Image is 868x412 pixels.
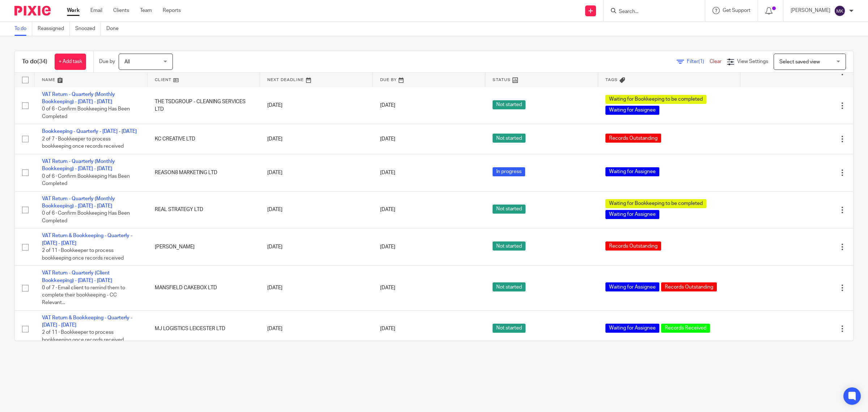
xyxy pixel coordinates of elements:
a: Work [67,7,80,14]
span: Filter [687,59,710,64]
a: VAT Return & Bookkeeping - Quarterly - [DATE] - [DATE] [42,315,132,328]
a: Bookkeeping - Quarterly - [DATE] - [DATE] [42,129,137,134]
span: 2 of 11 · Bookkeeper to process bookkeeping once records received [42,248,124,261]
span: Waiting for Assignee [605,282,659,291]
span: Waiting for Bookkeeping to be completed [605,199,706,208]
img: Pixie [14,6,51,16]
p: Due by [99,58,115,65]
a: VAT Return - Quarterly (Monthly Bookkeeping) - [DATE] - [DATE] [42,92,115,104]
span: Records Outstanding [661,282,717,291]
a: Snoozed [75,22,101,36]
span: (34) [37,59,47,64]
span: Tags [605,78,618,82]
a: Team [140,7,152,14]
span: Get Support [723,8,750,13]
img: svg%3E [834,5,846,17]
td: [PERSON_NAME] [148,228,260,266]
td: MANSFIELD CAKEBOX LTD [148,266,260,310]
input: Search [618,9,683,15]
span: Not started [493,282,526,291]
span: Not started [493,134,526,143]
span: Not started [493,324,526,333]
a: VAT Return & Bookkeeping - Quarterly - [DATE] - [DATE] [42,233,132,245]
a: + Add task [55,54,86,70]
a: Email [90,7,102,14]
span: All [124,59,130,64]
a: VAT Return - Quarterly (Monthly Bookkeeping) - [DATE] - [DATE] [42,159,115,171]
a: VAT Return - Quarterly (Monthly Bookkeeping) - [DATE] - [DATE] [42,196,115,209]
span: Records Received [661,324,710,333]
a: Done [106,22,124,36]
span: View Settings [737,59,768,64]
td: KC CREATIVE LTD [148,124,260,154]
span: [DATE] [380,207,395,213]
td: [DATE] [260,124,373,154]
p: [PERSON_NAME] [791,7,830,14]
span: 0 of 7 · Email client to remind them to complete their bookkeeping - CC Relevant... [42,285,125,305]
span: Waiting for Bookkeeping to be completed [605,95,706,104]
span: In progress [493,167,525,176]
td: [DATE] [260,154,373,191]
span: Waiting for Assignee [605,324,659,333]
span: [DATE] [380,103,395,108]
a: VAT Return - Quarterly (Client Bookkeeping) - [DATE] - [DATE] [42,270,112,283]
td: [DATE] [260,266,373,310]
span: Waiting for Assignee [605,210,659,219]
a: Clients [113,7,129,14]
td: THE TSDGROUP - CLEANING SERVICES LTD [148,87,260,124]
span: 0 of 6 · Confirm Bookkeeping Has Been Completed [42,107,130,119]
span: [DATE] [380,170,395,175]
span: 0 of 6 · Confirm Bookkeeping Has Been Completed [42,211,130,224]
span: Records Outstanding [605,241,661,251]
a: Reports [163,7,181,14]
span: [DATE] [380,285,395,290]
td: REAL STRATEGY LTD [148,191,260,228]
span: Select saved view [779,59,820,64]
a: Clear [710,59,722,64]
td: [DATE] [260,228,373,266]
span: Records Outstanding [605,134,661,143]
a: Reassigned [38,22,70,36]
span: [DATE] [380,244,395,249]
span: Waiting for Assignee [605,167,659,176]
td: MJ LOGISTICS LEICESTER LTD [148,310,260,348]
span: 2 of 11 · Bookkeeper to process bookkeeping once records received [42,330,124,343]
span: Waiting for Assignee [605,106,659,115]
td: REASON8 MARKETING LTD [148,154,260,191]
td: [DATE] [260,191,373,228]
h1: To do [22,58,47,66]
span: 0 of 6 · Confirm Bookkeeping Has Been Completed [42,174,130,186]
td: [DATE] [260,87,373,124]
td: [DATE] [260,310,373,348]
span: Not started [493,205,526,214]
span: Not started [493,241,526,251]
span: [DATE] [380,136,395,142]
span: Not started [493,100,526,109]
span: (1) [698,59,704,64]
span: [DATE] [380,326,395,331]
span: 2 of 7 · Bookkeeper to process bookkeeping once records received [42,136,124,149]
a: To do [14,22,32,36]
